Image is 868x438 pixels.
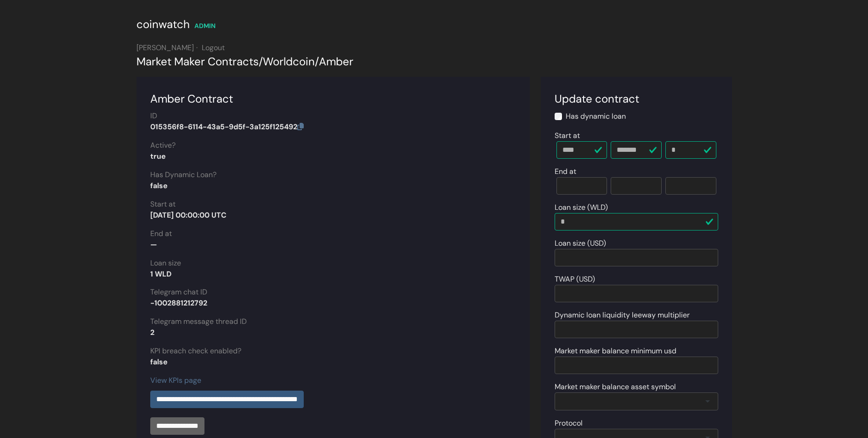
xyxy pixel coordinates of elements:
label: Dynamic loan liquidity leeway multiplier [555,310,690,321]
label: Market maker balance minimum usd [555,346,676,357]
label: Loan size (WLD) [555,202,608,213]
span: / [259,54,263,69]
strong: false [150,357,168,367]
strong: — [150,240,157,249]
strong: [DATE] 00:00:00 UTC [150,210,227,220]
label: Start at [555,130,580,141]
div: Amber Contract [150,91,516,107]
a: coinwatch ADMIN [136,21,216,30]
label: Start at [150,199,176,210]
label: Market maker balance asset symbol [555,381,676,392]
strong: -1002881212792 [150,298,207,308]
span: / [315,54,319,69]
label: Protocol [555,418,583,429]
label: End at [555,166,576,177]
a: Logout [202,43,225,52]
label: Telegram chat ID [150,287,207,298]
label: KPI breach check enabled? [150,346,241,357]
label: Loan size (USD) [555,238,606,249]
strong: true [150,151,166,161]
label: Has dynamic loan [566,111,626,122]
label: Loan size [150,258,181,269]
label: Has Dynamic Loan? [150,169,216,180]
div: [PERSON_NAME] [136,42,732,53]
label: Active? [150,140,176,151]
strong: 2 [150,328,154,337]
label: TWAP (USD) [555,274,595,285]
div: coinwatch [136,16,190,33]
strong: 015356f8-6114-43a5-9d5f-3a125f125492 [150,122,304,132]
div: ADMIN [194,21,216,31]
div: Market Maker Contracts Worldcoin Amber [136,53,732,70]
label: End at [150,228,172,239]
label: ID [150,110,157,121]
a: View KPIs page [150,375,201,385]
strong: false [150,181,168,190]
div: Update contract [555,91,718,107]
span: · [196,43,198,52]
label: Telegram message thread ID [150,316,247,327]
strong: 1 WLD [150,269,171,279]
